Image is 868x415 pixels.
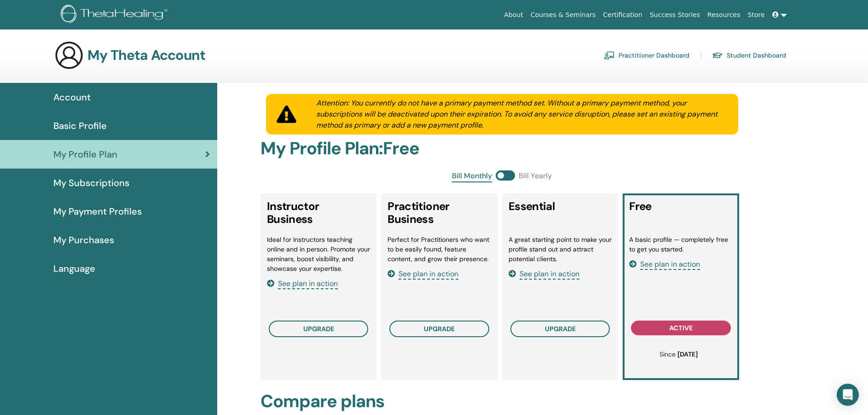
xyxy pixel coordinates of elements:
[640,259,700,270] span: See plan in action
[634,350,723,359] p: Since
[509,235,612,264] li: A great starting point to make your profile stand out and attract potential clients.
[520,269,579,280] span: See plan in action
[61,5,171,25] img: logo.png
[519,170,552,182] span: Bill Yearly
[269,321,369,337] button: upgrade
[837,384,859,406] div: Open Intercom Messenger
[399,269,458,280] span: See plan in action
[53,176,129,190] span: My Subscriptions
[87,47,205,64] h3: My Theta Account
[510,321,610,337] button: upgrade
[260,391,744,412] h2: Compare plans
[303,325,334,333] span: upgrade
[604,48,689,63] a: Practitioner Dashboard
[267,279,338,288] a: See plan in action
[669,324,693,332] span: active
[744,6,769,23] a: Store
[388,235,491,264] li: Perfect for Practitioners who want to be easily found, feature content, and grow their presence.
[527,6,600,23] a: Courses & Seminars
[389,321,489,337] button: upgrade
[53,262,95,275] span: Language
[629,259,700,269] a: See plan in action
[452,170,492,182] span: Bill Monthly
[53,119,107,133] span: Basic Profile
[53,147,117,161] span: My Profile Plan
[604,51,615,59] img: chalkboard-teacher.svg
[509,269,579,279] a: See plan in action
[712,52,723,59] img: graduation-cap.svg
[260,138,744,159] h2: My Profile Plan : Free
[305,98,738,131] div: Attention: You currently do not have a primary payment method set. Without a primary payment meth...
[599,6,646,23] a: Certification
[53,90,91,104] span: Account
[704,6,744,23] a: Resources
[424,325,455,333] span: upgrade
[54,41,84,70] img: generic-user-icon.jpg
[53,233,114,247] span: My Purchases
[388,269,458,279] a: See plan in action
[267,235,370,274] li: Ideal for Instructors teaching online and in person. Promote your seminars, boost visibility, and...
[646,6,704,23] a: Success Stories
[631,321,731,335] button: active
[677,350,698,358] b: [DATE]
[545,325,576,333] span: upgrade
[629,235,733,254] li: A basic profile — completely free to get you started.
[712,48,786,63] a: Student Dashboard
[278,279,338,289] span: See plan in action
[53,205,142,218] span: My Payment Profiles
[500,6,527,23] a: About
